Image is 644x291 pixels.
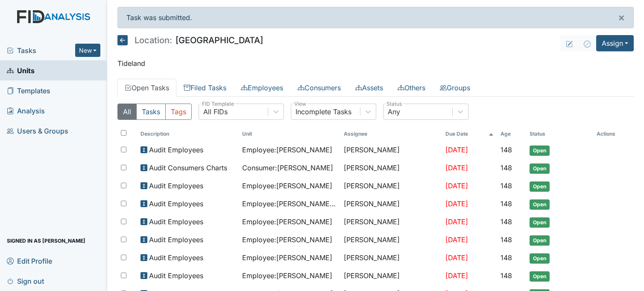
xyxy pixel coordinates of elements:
span: Audit Employees [149,235,203,245]
span: Audit Employees [149,252,203,263]
span: [DATE] [445,253,468,262]
td: [PERSON_NAME] [340,267,442,285]
td: [PERSON_NAME] [340,213,442,231]
span: × [618,11,625,24]
span: 148 [501,145,512,154]
th: Actions [593,127,634,141]
div: Incomplete Tasks [296,107,351,117]
span: 148 [501,253,512,262]
button: All [117,104,137,120]
div: Task was submitted. [117,7,634,28]
span: Analysis [7,104,45,117]
span: 148 [501,199,512,208]
td: [PERSON_NAME] [340,159,442,177]
span: Open [530,253,550,264]
h5: [GEOGRAPHIC_DATA] [117,35,263,45]
div: All FIDs [203,107,228,117]
span: Audit Employees [149,199,203,209]
span: Audit Employees [149,217,203,227]
span: [DATE] [445,145,468,154]
a: Others [390,79,433,97]
span: Signed in as [PERSON_NAME] [7,234,85,247]
span: Audit Employees [149,145,203,155]
div: Any [388,107,400,117]
td: [PERSON_NAME] [340,141,442,159]
span: Open [530,217,550,228]
span: Employee : [PERSON_NAME][GEOGRAPHIC_DATA] [242,199,337,209]
th: Toggle SortBy [442,127,497,141]
td: [PERSON_NAME] [340,177,442,195]
th: Toggle SortBy [526,127,593,141]
button: Assign [596,35,634,51]
input: Toggle All Rows Selected [121,130,126,136]
th: Toggle SortBy [137,127,239,141]
span: 148 [501,217,512,226]
a: Open Tasks [117,79,176,97]
span: [DATE] [445,181,468,190]
span: Units [7,64,35,77]
span: [DATE] [445,271,468,280]
a: Employees [234,79,290,97]
span: Open [530,145,550,156]
span: [DATE] [445,163,468,172]
span: Open [530,163,550,174]
span: Employee : [PERSON_NAME] [242,181,332,191]
span: Employee : [PERSON_NAME] [242,270,332,281]
a: Consumers [290,79,348,97]
th: Toggle SortBy [239,127,340,141]
td: [PERSON_NAME] [340,231,442,249]
span: Open [530,199,550,210]
span: 148 [501,271,512,280]
td: [PERSON_NAME] [340,249,442,267]
a: Groups [433,79,477,97]
div: Type filter [117,104,192,120]
span: Open [530,235,550,246]
p: Tideland [117,58,634,68]
span: [DATE] [445,235,468,244]
th: Toggle SortBy [497,127,526,141]
span: Open [530,181,550,192]
button: Tasks [136,104,166,120]
button: × [609,7,633,28]
span: Employee : [PERSON_NAME] [242,145,332,155]
span: Location: [135,36,172,45]
button: New [75,44,101,57]
span: Employee : [PERSON_NAME] [242,252,332,263]
span: 148 [501,235,512,244]
span: Sign out [7,274,44,288]
span: Users & Groups [7,124,68,137]
button: Tags [165,104,192,120]
span: Audit Employees [149,270,203,281]
span: Employee : [PERSON_NAME] [242,217,332,227]
span: 148 [501,181,512,190]
span: Templates [7,84,50,97]
span: [DATE] [445,199,468,208]
td: [PERSON_NAME] [340,195,442,213]
span: [DATE] [445,217,468,226]
span: 148 [501,163,512,172]
span: Employee : [PERSON_NAME] [242,235,332,245]
a: Tasks [7,45,75,56]
th: Assignee [340,127,442,141]
a: Filed Tasks [176,79,234,97]
span: Consumer : [PERSON_NAME] [242,163,333,173]
span: Edit Profile [7,254,52,267]
span: Open [530,271,550,282]
span: Audit Employees [149,181,203,191]
a: Assets [348,79,390,97]
span: Audit Consumers Charts [149,163,227,173]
